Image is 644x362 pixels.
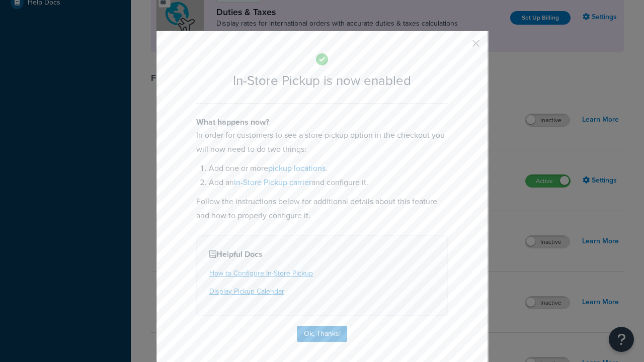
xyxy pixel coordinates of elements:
h4: What happens now? [196,116,448,128]
p: In order for customers to see a store pickup option in the checkout you will now need to do two t... [196,128,448,156]
a: pickup locations [268,162,326,174]
h4: Helpful Docs [209,248,435,260]
a: In-Store Pickup carrier [234,176,311,188]
li: Add an and configure it. [209,175,448,190]
a: Display Pickup Calendar [209,286,284,297]
a: How to Configure In-Store Pickup [209,268,313,279]
p: Follow the instructions below for additional details about this feature and how to properly confi... [196,195,448,223]
li: Add one or more . [209,161,448,175]
button: Ok, Thanks! [297,326,347,342]
h2: In-Store Pickup is now enabled [196,73,448,88]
